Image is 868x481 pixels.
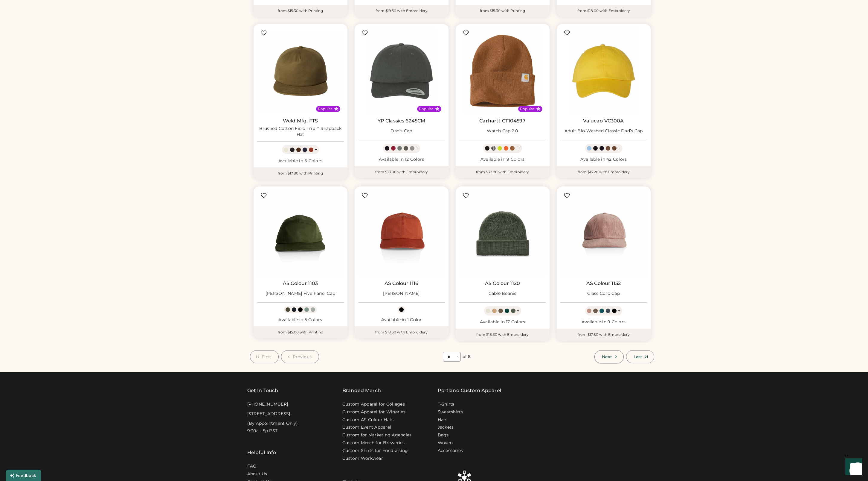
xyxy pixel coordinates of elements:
div: Available in 5 Colors [257,317,344,323]
a: Custom for Marketing Agencies [342,432,411,438]
div: + [416,145,418,151]
button: Popular Style [334,107,338,111]
div: [STREET_ADDRESS] [247,411,290,417]
div: [PERSON_NAME] [383,291,419,297]
div: from $17.80 with Printing [254,167,347,179]
a: Custom Shirts for Fundraising [342,448,408,454]
a: AS Colour 1116 [385,280,418,286]
span: First [262,355,271,359]
div: Cable Beanie [489,291,517,297]
div: [PHONE_NUMBER] [247,401,288,407]
div: Adult Bio-Washed Classic Dad’s Cap [565,128,643,134]
div: + [517,307,519,314]
a: Portland Custom Apparel [438,387,501,394]
div: + [518,145,520,151]
a: Bags [438,432,449,438]
div: from $15.20 with Embroidery [557,166,651,178]
a: Custom Apparel for Wineries [342,409,405,415]
iframe: Front Chat [840,454,865,480]
button: Last [626,350,654,363]
a: Hats [438,417,448,423]
a: Custom Event Apparel [342,424,391,430]
div: [PERSON_NAME] Five Panel Cap [266,291,335,297]
div: (By Appointment Only) [247,421,298,427]
div: Branded Merch [342,387,381,394]
div: Available in 9 Colors [560,319,647,325]
span: Previous [293,355,312,359]
button: First [250,350,279,363]
div: from $17.80 with Embroidery [557,329,651,341]
a: Custom Workwear [342,456,383,462]
a: AS Colour 1152 [586,280,621,286]
a: YP Classics 6245CM [378,118,425,124]
div: from $15.30 with Printing [254,5,347,17]
span: Next [602,355,612,359]
div: Available in 42 Colors [560,157,647,163]
div: from $15.30 with Printing [456,5,550,17]
a: About Us [247,471,267,477]
img: YP Classics 6245CM Dad’s Cap [358,28,445,114]
div: Dad’s Cap [390,128,412,134]
a: T-Shirts [438,401,454,407]
div: Popular [520,107,534,111]
div: Brushed Cotton Field Trip™ Snapback Hat [257,126,344,138]
a: Woven [438,440,453,446]
span: Last [634,355,642,359]
div: Available in 12 Colors [358,157,445,163]
div: + [618,145,620,151]
div: Class Cord Cap [587,291,620,297]
div: Available in 9 Colors [459,157,546,163]
div: Get In Touch [247,387,278,394]
div: Popular [318,107,332,111]
a: Custom Apparel for Colleges [342,401,405,407]
a: Jackets [438,424,454,430]
div: Helpful Info [247,449,276,456]
img: Valucap VC300A Adult Bio-Washed Classic Dad’s Cap [560,28,647,114]
div: from $15.00 with Printing [254,326,347,338]
a: AS Colour 1103 [283,280,318,286]
img: AS Colour 1152 Class Cord Cap [560,190,647,277]
a: Valucap VC300A [583,118,624,124]
div: from $18.30 with Embroidery [355,326,449,338]
img: AS Colour 1103 Finn Five Panel Cap [257,190,344,277]
div: Watch Cap 2.0 [487,128,518,134]
img: AS Colour 1120 Cable Beanie [459,190,546,277]
div: 9:30a - 5p PST [247,428,278,434]
button: Popular Style [536,107,541,111]
a: AS Colour 1120 [485,280,520,286]
div: from $32.70 with Embroidery [456,166,550,178]
div: from $19.50 with Embroidery [355,5,449,17]
button: Popular Style [435,107,440,111]
a: Accessories [438,448,463,454]
img: AS Colour 1116 James Cap [358,190,445,277]
div: Popular [419,107,433,111]
div: from $18.00 with Embroidery [557,5,651,17]
a: FAQ [247,463,257,469]
a: Custom AS Colour Hats [342,417,393,423]
a: Custom Merch for Breweries [342,440,405,446]
div: Available in 1 Color [358,317,445,323]
div: Available in 6 Colors [257,158,344,164]
div: from $18.80 with Embroidery [355,166,449,178]
div: of 8 [463,354,471,360]
img: Weld Mfg. FTS Brushed Cotton Field Trip™ Snapback Hat [257,28,344,114]
div: from $18.30 with Embroidery [456,329,550,341]
div: + [618,307,620,314]
img: Carhartt CT104597 Watch Cap 2.0 [459,28,546,114]
a: Weld Mfg. FTS [283,118,318,124]
div: Available in 17 Colors [459,319,546,325]
button: Next [594,350,624,363]
a: Carhartt CT104597 [479,118,526,124]
a: Sweatshirts [438,409,463,415]
button: Previous [281,350,319,363]
div: + [315,146,317,153]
